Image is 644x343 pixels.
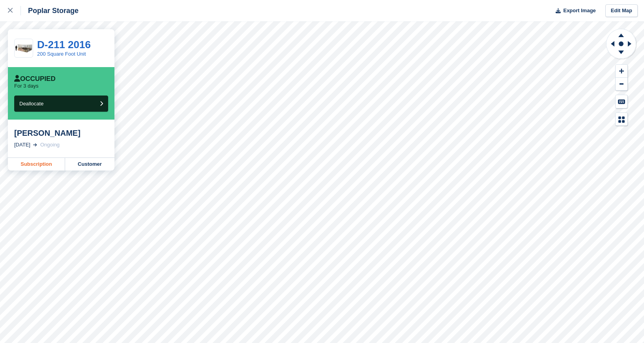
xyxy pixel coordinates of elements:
[21,6,79,15] div: Poplar Storage
[37,39,91,51] a: D-211 2016
[616,95,627,108] button: Keyboard Shortcuts
[37,51,86,57] a: 200 Square Foot Unit
[605,4,638,17] a: Edit Map
[14,83,38,89] p: For 3 days
[14,128,108,138] div: [PERSON_NAME]
[33,143,37,146] img: arrow-right-light-icn-cde0832a797a2874e46488d9cf13f60e5c3a73dbe684e267c42b8395dfbc2abf.svg
[14,96,108,112] button: Deallocate
[616,113,627,126] button: Map Legend
[563,7,595,15] span: Export Image
[616,78,627,91] button: Zoom Out
[14,75,56,83] div: Occupied
[15,41,33,55] img: 200-sqft-unit.jpeg
[551,4,596,17] button: Export Image
[14,141,30,149] div: [DATE]
[19,101,43,107] span: Deallocate
[616,65,627,78] button: Zoom In
[40,141,60,149] div: Ongoing
[65,158,114,171] a: Customer
[8,158,65,171] a: Subscription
